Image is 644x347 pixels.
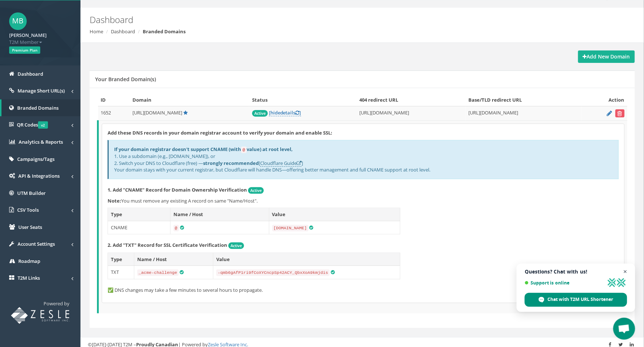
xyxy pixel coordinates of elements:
span: Dashboard [18,71,43,77]
div: 1. Use a subdomain (e.g., [DOMAIN_NAME]), or 2. Switch your DNS to Cloudflare (free) — [ ] Your d... [108,140,619,179]
span: Powered by [44,300,70,307]
span: Campaigns/Tags [17,156,55,162]
th: Type [108,208,171,221]
h2: Dashboard [90,15,542,24]
code: @ [241,147,247,153]
strong: Add these DNS records in your domain registrar account to verify your domain and enable SSL: [108,129,332,136]
span: CSV Tools [17,207,39,213]
span: Premium Plan [9,46,40,54]
th: Domain [130,94,249,106]
span: hide [270,109,280,116]
div: Chat with T2M URL Shortener [525,293,627,307]
a: Default [183,109,188,116]
a: [PERSON_NAME] T2M Member [9,30,71,45]
p: You must remove any existing A record on same "Name/Host". [108,197,619,204]
p: ✅ DNS changes may take a few minutes to several hours to propagate. [108,287,619,294]
a: Dashboard [111,28,135,35]
span: Support is online [525,280,604,286]
td: 1652 [98,106,130,121]
td: [URL][DOMAIN_NAME] [465,106,581,121]
th: Name / Host [170,208,269,221]
h5: Your Branded Domain(s) [95,76,156,82]
div: Open chat [613,318,635,340]
th: Value [269,208,400,221]
code: -qmb6gAfP1ri9fCoXYCncpSp42ACY_QbxXoA9kmjdis [216,269,330,276]
a: Cloudflare Guide [260,160,302,167]
strong: 1. Add "CNAME" Record for Domain Ownership Verification [108,186,247,193]
th: Status [249,94,357,106]
span: UTM Builder [17,190,46,196]
span: T2M Links [18,275,40,281]
td: [URL][DOMAIN_NAME] [357,106,466,121]
a: [hidedetails] [269,109,301,116]
th: Name / Host [134,253,213,266]
th: ID [98,94,130,106]
span: [URL][DOMAIN_NAME] [132,109,182,116]
code: _acme-challenge [137,269,179,276]
span: Manage Short URL(s) [18,87,65,94]
strong: [PERSON_NAME] [9,32,46,38]
span: Chat with T2M URL Shortener [548,296,614,303]
td: CNAME [108,221,171,234]
th: Base/TLD redirect URL [465,94,581,106]
a: Add New Domain [578,50,635,63]
b: Note: [108,197,121,204]
span: MB [9,12,27,30]
span: Active [228,242,244,249]
code: @ [173,225,179,231]
span: T2M Member [9,39,71,46]
b: strongly recommended [203,160,259,166]
b: If your domain registrar doesn't support CNAME (with value) at root level, [114,146,293,152]
span: Active [248,187,264,194]
span: Active [252,110,268,117]
a: Home [90,28,103,35]
span: User Seats [18,224,42,230]
strong: Add New Domain [583,53,630,60]
span: QR Codes [17,121,48,128]
td: TXT [108,266,134,279]
span: Analytics & Reports [19,139,63,145]
span: Roadmap [18,258,40,264]
span: API & Integrations [18,173,60,179]
strong: 2. Add "TXT" Record for SSL Certificate Verification [108,242,227,248]
th: 404 redirect URL [357,94,466,106]
code: [DOMAIN_NAME] [272,225,308,231]
th: Value [213,253,400,266]
span: Close chat [621,267,630,276]
span: Questions? Chat with us! [525,269,627,275]
th: Action [582,94,628,106]
span: v2 [38,121,48,129]
strong: Branded Domains [143,28,186,35]
img: T2M URL Shortener powered by Zesle Software Inc. [11,307,70,324]
span: Account Settings [18,241,55,247]
span: Branded Domains [17,105,59,111]
th: Type [108,253,134,266]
